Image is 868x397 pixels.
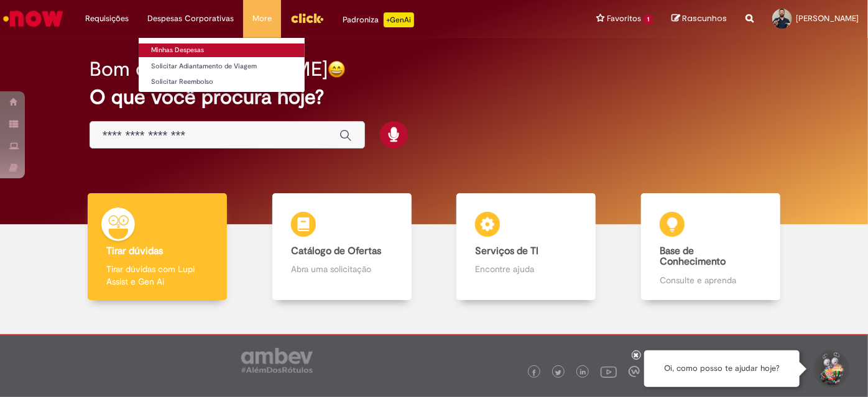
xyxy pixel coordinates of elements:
p: Consulte e aprenda [660,274,762,286]
div: Oi, como posso te ajudar hoje? [644,350,800,387]
a: Solicitar Reembolso [139,75,305,89]
span: 1 [644,14,653,25]
span: Despesas Corporativas [147,12,234,25]
img: happy-face.png [328,60,346,78]
h2: O que você procura hoje? [90,86,778,108]
img: click_logo_yellow_360x200.png [290,9,324,27]
b: Base de Conhecimento [660,245,726,268]
span: More [252,12,272,25]
h2: Bom dia, [PERSON_NAME] [90,58,328,80]
span: Rascunhos [682,12,727,24]
img: logo_footer_linkedin.png [580,369,586,376]
ul: Despesas Corporativas [138,37,305,93]
img: logo_footer_workplace.png [629,366,640,377]
img: logo_footer_ambev_rotulo_gray.png [241,348,313,373]
p: Tirar dúvidas com Lupi Assist e Gen Ai [106,263,208,288]
span: [PERSON_NAME] [796,13,859,24]
button: Iniciar Conversa de Suporte [812,350,849,388]
a: Rascunhos [672,13,727,25]
img: logo_footer_youtube.png [601,363,617,380]
a: Serviços de TI Encontre ajuda [434,193,619,301]
span: Requisições [85,12,129,25]
a: Base de Conhecimento Consulte e aprenda [619,193,803,301]
img: logo_footer_facebook.png [531,370,537,376]
p: Abra uma solicitação [291,263,393,275]
p: Encontre ajuda [475,263,577,275]
a: Catálogo de Ofertas Abra uma solicitação [250,193,435,301]
b: Catálogo de Ofertas [291,245,381,257]
b: Tirar dúvidas [106,245,163,257]
b: Serviços de TI [475,245,538,257]
p: +GenAi [384,12,414,27]
a: Minhas Despesas [139,43,305,57]
a: Tirar dúvidas Tirar dúvidas com Lupi Assist e Gen Ai [65,193,250,301]
img: logo_footer_twitter.png [555,370,561,376]
img: ServiceNow [1,6,65,31]
span: Favoritos [607,12,641,25]
div: Padroniza [343,12,414,27]
a: Solicitar Adiantamento de Viagem [139,60,305,73]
